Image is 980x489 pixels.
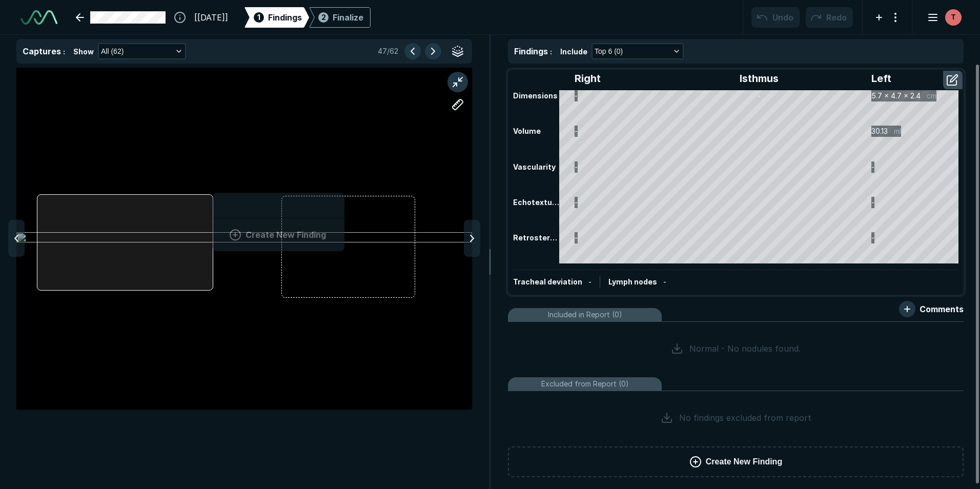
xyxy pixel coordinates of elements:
[21,10,57,25] img: See-Mode Logo
[751,7,800,28] button: Undo
[321,12,326,23] span: 2
[560,46,587,57] span: Include
[663,277,666,286] span: -
[951,12,956,23] span: T
[508,377,964,440] li: Excluded from Report (0)No findings excluded from report
[309,7,371,28] div: 2Finalize
[257,12,260,23] span: 1
[63,47,65,56] span: :
[706,456,782,468] span: Create New Finding
[244,7,309,28] div: 1Findings
[73,46,94,57] span: Show
[548,309,622,320] span: Included in Report (0)
[23,46,61,56] span: Captures
[268,11,302,24] span: Findings
[588,277,591,286] span: -
[508,446,964,477] button: Create New Finding
[920,303,964,315] span: Comments
[514,46,548,56] span: Findings
[550,47,552,56] span: :
[806,7,853,28] button: Redo
[225,225,332,245] button: Create New Finding
[679,412,811,424] span: No findings excluded from report
[333,11,363,24] div: Finalize
[16,6,62,29] a: See-Mode Logo
[194,11,228,24] span: [[DATE]]
[608,277,657,286] span: Lymph nodes
[921,7,964,28] button: avatar-name
[945,9,962,26] div: avatar-name
[378,46,398,57] span: 47 / 62
[101,46,124,57] span: All (62)
[513,277,582,286] span: Tracheal deviation
[595,46,623,57] span: Top 6 (0)
[689,342,801,355] span: Normal - No nodules found.
[541,378,629,390] span: Excluded from Report (0)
